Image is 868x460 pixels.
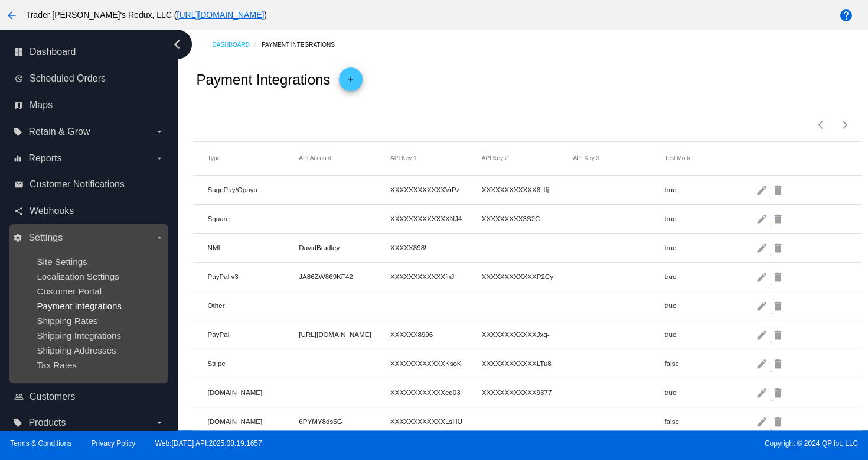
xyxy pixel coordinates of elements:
[13,127,22,137] i: local_offer
[28,417,66,428] span: Products
[207,357,299,370] mat-cell: Stripe
[13,418,22,427] i: local_offer
[482,328,573,341] mat-cell: XXXXXXXXXXXXJxq-
[207,241,299,254] mat-cell: NMI
[155,154,164,163] i: arrow_drop_down
[168,35,187,54] i: chevron_left
[772,325,786,344] mat-icon: delete
[482,270,573,283] mat-cell: XXXXXXXXXXXXP2Cy
[207,386,299,399] mat-cell: [DOMAIN_NAME]
[299,414,390,428] mat-cell: 6PYMY8ds5G
[664,386,756,399] mat-cell: true
[839,8,853,22] mat-icon: help
[10,439,71,448] a: Terms & Conditions
[30,100,53,111] span: Maps
[14,69,164,88] a: update Scheduled Orders
[207,155,299,161] mat-header-cell: Type
[482,357,573,370] mat-cell: XXXXXXXXXXXXLTu8
[756,209,770,228] mat-icon: edit
[14,47,24,57] i: dashboard
[37,301,122,311] a: Payment Integrations
[92,439,136,448] a: Privacy Policy
[390,328,482,341] mat-cell: XXXXXX8996
[155,233,164,242] i: arrow_drop_down
[37,286,102,296] a: Customer Portal
[299,155,390,161] mat-header-cell: API Account
[14,101,24,110] i: map
[155,127,164,137] i: arrow_drop_down
[772,267,786,286] mat-icon: delete
[28,232,63,243] span: Settings
[14,206,24,216] i: share
[155,439,262,448] a: Web:[DATE] API:2025.08.19.1657
[756,296,770,315] mat-icon: edit
[14,180,24,189] i: email
[664,183,756,196] mat-cell: true
[37,345,116,355] a: Shipping Addresses
[772,296,786,315] mat-icon: delete
[344,75,358,89] mat-icon: add
[664,241,756,254] mat-cell: true
[207,299,299,312] mat-cell: Other
[664,299,756,312] mat-cell: true
[444,439,858,448] span: Copyright © 2024 QPilot, LLC
[390,155,482,161] mat-header-cell: API Key 1
[207,270,299,283] mat-cell: PayPal v3
[390,183,482,196] mat-cell: XXXXXXXXXXXXVrPz
[30,179,125,190] span: Customer Notifications
[772,238,786,257] mat-icon: delete
[390,357,482,370] mat-cell: XXXXXXXXXXXXKsoK
[207,414,299,428] mat-cell: [DOMAIN_NAME]
[14,96,164,115] a: map Maps
[299,270,390,283] mat-cell: JA86ZW869KF42
[207,328,299,341] mat-cell: PayPal
[37,360,77,370] a: Tax Rates
[664,328,756,341] mat-cell: true
[13,154,22,163] i: equalizer
[573,155,664,161] mat-header-cell: API Key 3
[28,127,90,137] span: Retain & Grow
[756,325,770,344] mat-icon: edit
[30,391,75,402] span: Customers
[772,180,786,199] mat-icon: delete
[390,270,482,283] mat-cell: XXXXXXXXXXXXfnJi
[13,233,22,242] i: settings
[207,183,299,196] mat-cell: SagePay/Opayo
[390,241,482,254] mat-cell: XXXXX898!
[299,241,390,254] mat-cell: DavidBradley
[772,383,786,401] mat-icon: delete
[664,212,756,225] mat-cell: true
[30,73,106,84] span: Scheduled Orders
[390,414,482,428] mat-cell: XXXXXXXXXXXXLsHU
[756,383,770,401] mat-icon: edit
[155,418,164,427] i: arrow_drop_down
[5,8,19,22] mat-icon: arrow_back
[482,386,573,399] mat-cell: XXXXXXXXXXXX9377
[756,238,770,257] mat-icon: edit
[772,354,786,372] mat-icon: delete
[37,316,97,326] span: Shipping Rates
[772,209,786,228] mat-icon: delete
[262,35,345,54] a: Payment Integrations
[664,270,756,283] mat-cell: true
[664,357,756,370] mat-cell: false
[14,74,24,83] i: update
[196,72,330,88] h2: Payment Integrations
[756,180,770,199] mat-icon: edit
[207,212,299,225] mat-cell: Square
[772,412,786,430] mat-icon: delete
[482,212,573,225] mat-cell: XXXXXXXXX3S2C
[37,257,87,267] span: Site Settings
[37,331,121,341] a: Shipping Integrations
[30,47,76,57] span: Dashboard
[212,35,262,54] a: Dashboard
[756,354,770,372] mat-icon: edit
[664,155,756,161] mat-header-cell: Test Mode
[756,267,770,286] mat-icon: edit
[37,271,119,281] a: Localization Settings
[14,43,164,61] a: dashboard Dashboard
[14,175,164,194] a: email Customer Notifications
